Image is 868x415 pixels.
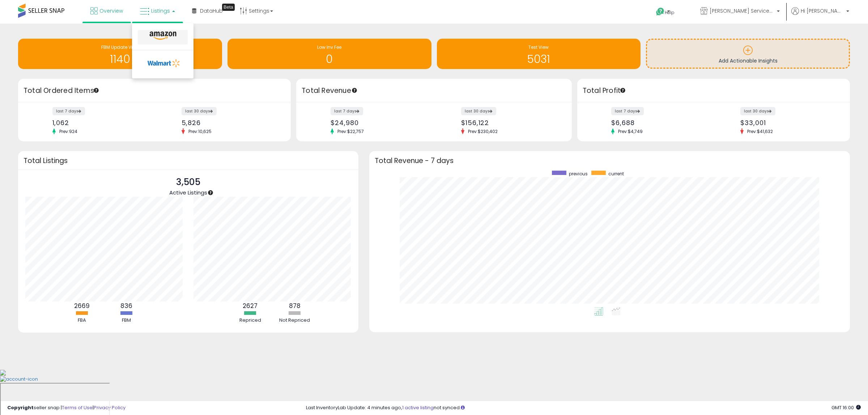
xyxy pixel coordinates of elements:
[740,119,837,127] div: $33,001
[719,57,778,64] span: Add Actionable Insights
[528,44,549,50] span: Test View
[801,7,844,14] span: Hi [PERSON_NAME]
[120,301,132,310] b: 836
[744,128,776,134] span: Prev: $41,632
[182,107,217,115] label: last 30 days
[52,107,85,115] label: last 7 days
[273,317,316,324] div: Not Repriced
[331,119,429,127] div: $24,980
[289,301,301,310] b: 878
[243,301,258,310] b: 2627
[169,189,207,196] span: Active Listings
[185,128,215,134] span: Prev: 10,625
[647,40,849,68] a: Add Actionable Insights
[222,4,235,11] div: Tooltip anchor
[464,128,501,134] span: Prev: $230,402
[791,7,849,23] a: Hi [PERSON_NAME]
[18,39,222,69] a: FBM Update View 1140
[24,86,285,96] h3: Total Ordered Items
[461,107,496,115] label: last 30 days
[24,158,353,163] h3: Total Listings
[331,107,363,115] label: last 7 days
[169,175,207,189] p: 3,505
[229,317,272,324] div: Repriced
[461,119,559,127] div: $156,122
[441,53,637,65] h1: 5031
[656,7,665,16] i: Get Help
[105,317,148,324] div: FBM
[437,39,641,69] a: Test View 5031
[99,7,123,14] span: Overview
[317,44,341,50] span: Low Inv Fee
[375,158,844,163] h3: Total Revenue - 7 days
[614,128,646,134] span: Prev: $4,749
[231,53,428,65] h1: 0
[583,86,844,96] h3: Total Profit
[227,39,431,69] a: Low Inv Fee 0
[620,87,626,94] div: Tooltip anchor
[182,119,278,127] div: 5,826
[710,7,775,14] span: [PERSON_NAME] Services LLC
[60,317,103,324] div: FBA
[611,119,708,127] div: $6,688
[74,301,90,310] b: 2669
[101,44,139,50] span: FBM Update View
[569,171,588,177] span: previous
[151,7,170,14] span: Listings
[608,171,624,177] span: current
[650,2,689,23] a: Help
[334,128,367,134] span: Prev: $22,757
[351,87,358,94] div: Tooltip anchor
[56,128,81,134] span: Prev: 924
[200,7,223,14] span: DataHub
[52,119,149,127] div: 1,062
[611,107,644,115] label: last 7 days
[207,189,214,196] div: Tooltip anchor
[93,87,99,94] div: Tooltip anchor
[740,107,775,115] label: last 30 days
[665,9,675,16] span: Help
[22,53,218,65] h1: 1140
[302,86,566,96] h3: Total Revenue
